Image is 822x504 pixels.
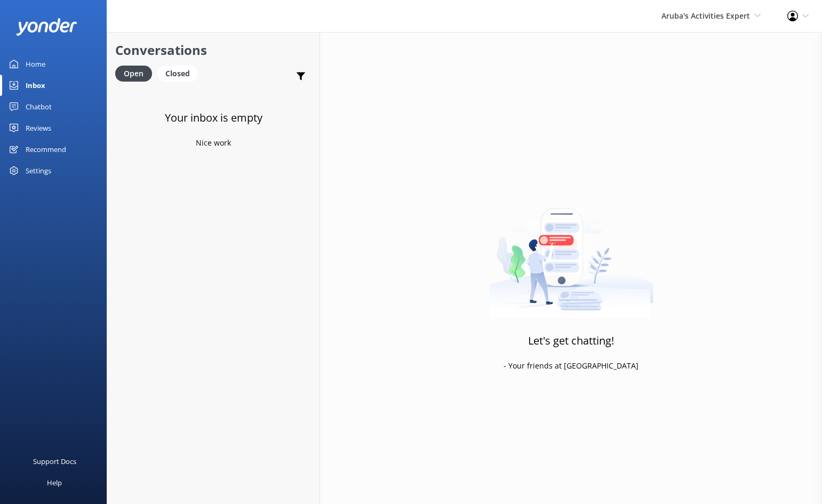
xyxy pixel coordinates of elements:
[26,75,45,96] div: Inbox
[165,109,262,126] h3: Your inbox is empty
[115,67,157,79] a: Open
[489,186,653,319] img: artwork of a man stealing a conversation from at giant smartphone
[26,96,52,117] div: Chatbot
[157,67,203,79] a: Closed
[661,11,750,21] span: Aruba's Activities Expert
[528,332,614,349] h3: Let's get chatting!
[26,139,66,160] div: Recommend
[26,117,51,139] div: Reviews
[504,360,639,372] p: - Your friends at [GEOGRAPHIC_DATA]
[115,66,152,82] div: Open
[33,451,76,472] div: Support Docs
[196,137,231,149] p: Nice work
[26,53,45,75] div: Home
[157,66,198,82] div: Closed
[47,472,62,493] div: Help
[16,18,77,36] img: yonder-white-logo.png
[26,160,51,181] div: Settings
[115,40,312,60] h2: Conversations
